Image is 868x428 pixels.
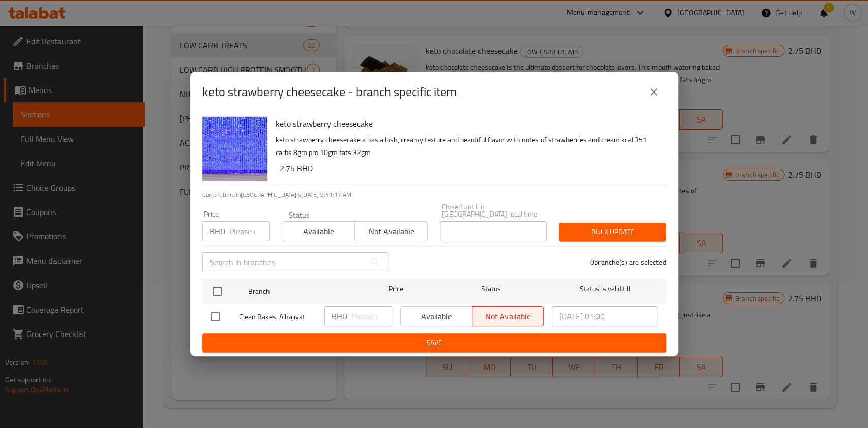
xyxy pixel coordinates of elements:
[211,337,658,349] span: Save
[202,84,457,100] h2: keto strawberry cheesecake - branch specific item
[202,190,666,199] p: Current time in [GEOGRAPHIC_DATA] is [DATE] 9:41:17 AM
[229,221,270,241] input: Please enter price
[567,226,657,238] span: Bulk update
[354,221,428,241] button: Not available
[280,161,658,175] h6: 2.75 BHD
[359,224,424,239] span: Not available
[276,116,658,131] h6: keto strawberry cheesecake
[202,116,267,181] img: keto strawberry cheesecake
[209,225,225,237] p: BHD
[282,221,355,241] button: Available
[276,134,658,159] p: keto strawberry cheesecake a has a lush, creamy texture and beautiful flavor with notes of strawb...
[642,80,666,104] button: close
[559,223,666,241] button: Bulk update
[248,285,354,298] span: Branch
[362,283,430,295] span: Price
[590,257,666,267] p: 0 branche(s) are selected
[351,306,392,326] input: Please enter price
[552,283,657,295] span: Status is valid till
[202,333,666,352] button: Save
[332,310,347,322] p: BHD
[239,311,316,323] span: Clean Bakes, Alhajiyat
[286,224,351,239] span: Available
[438,283,544,295] span: Status
[202,252,365,272] input: Search in branches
